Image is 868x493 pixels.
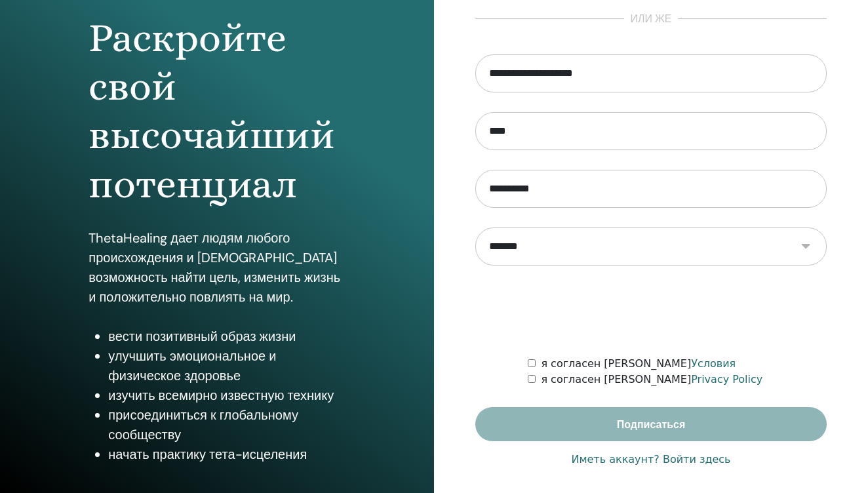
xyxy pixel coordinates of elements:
li: присоединиться к глобальному сообществу [108,405,345,444]
label: я согласен [PERSON_NAME] [541,356,736,372]
li: изучить всемирно известную технику [108,385,345,405]
li: вести позитивный образ жизни [108,326,345,346]
span: или же [624,11,679,27]
li: улучшить эмоциональное и физическое здоровье [108,346,345,385]
a: Privacy Policy [691,373,762,385]
h1: Раскройте свой высочайший потенциал [89,14,345,209]
iframe: reCAPTCHA [551,285,751,336]
label: я согласен [PERSON_NAME] [541,372,762,387]
a: Условия [691,357,736,370]
a: Иметь аккаунт? Войти здесь [571,452,730,467]
li: начать практику тета-исцеления [108,444,345,464]
p: ThetaHealing дает людям любого происхождения и [DEMOGRAPHIC_DATA] возможность найти цель, изменит... [89,228,345,307]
